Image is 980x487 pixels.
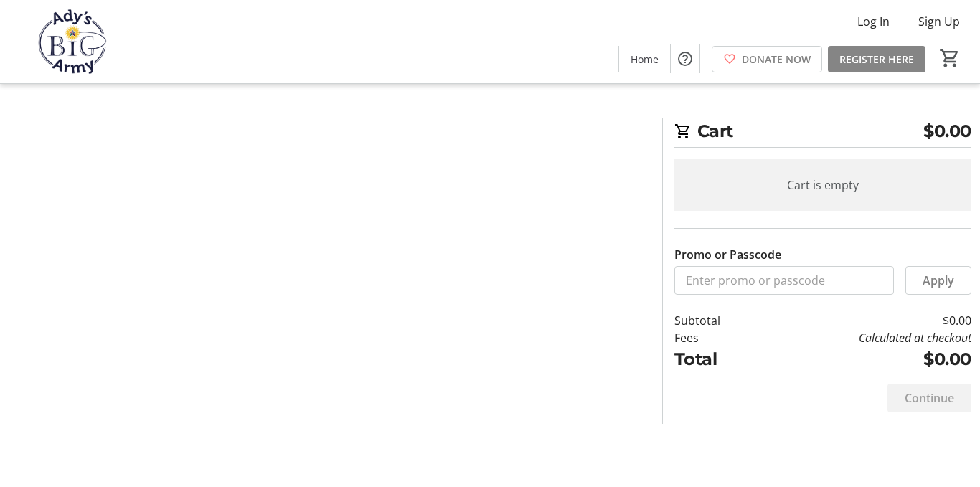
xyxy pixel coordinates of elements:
td: Fees [674,329,760,346]
span: $0.00 [923,118,971,144]
button: Cart [937,45,963,71]
td: Calculated at checkout [760,329,971,346]
h2: Cart [674,118,971,148]
button: Apply [905,266,971,295]
button: Help [671,44,699,73]
span: Log In [857,13,890,30]
button: Log In [846,10,901,33]
a: DONATE NOW [712,46,822,72]
td: $0.00 [760,346,971,372]
a: Home [619,46,670,72]
a: REGISTER HERE [828,46,925,72]
td: Total [674,346,760,372]
input: Enter promo or passcode [674,266,894,295]
td: Subtotal [674,312,760,329]
span: Apply [923,272,954,289]
label: Promo or Passcode [674,246,781,263]
span: Sign Up [918,13,960,30]
span: Home [631,52,659,67]
button: Sign Up [907,10,971,33]
img: Ady's BiG Army's Logo [9,6,136,77]
span: REGISTER HERE [839,52,914,67]
span: DONATE NOW [742,52,811,67]
td: $0.00 [760,312,971,329]
div: Cart is empty [674,159,971,211]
